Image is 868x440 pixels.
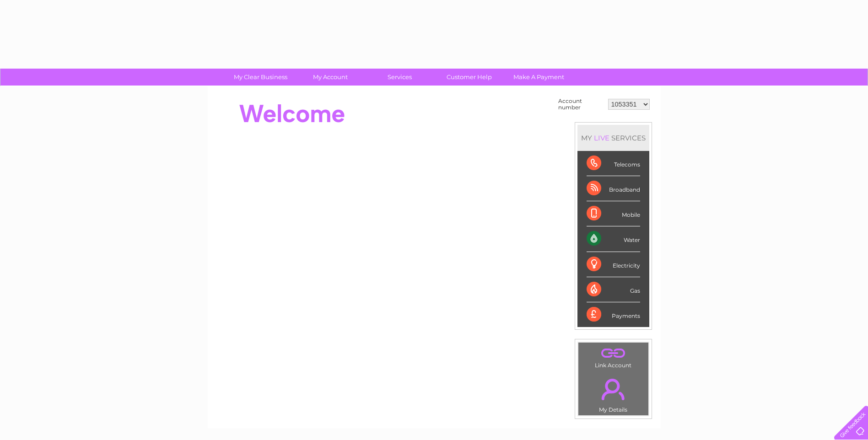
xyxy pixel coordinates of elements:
td: My Details [578,371,649,416]
td: Link Account [578,342,649,371]
td: Account number [556,96,606,113]
div: Telecoms [587,151,640,176]
a: My Clear Business [223,69,298,86]
a: . [581,373,646,405]
div: MY SERVICES [577,125,649,151]
div: Water [587,226,640,252]
div: Electricity [587,252,640,277]
a: Services [362,69,437,86]
a: . [581,345,646,361]
div: LIVE [592,134,611,142]
div: Gas [587,277,640,302]
div: Broadband [587,176,640,201]
a: My Account [292,69,368,86]
a: Make A Payment [501,69,577,86]
a: Customer Help [431,69,507,86]
div: Payments [587,302,640,327]
div: Mobile [587,201,640,226]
